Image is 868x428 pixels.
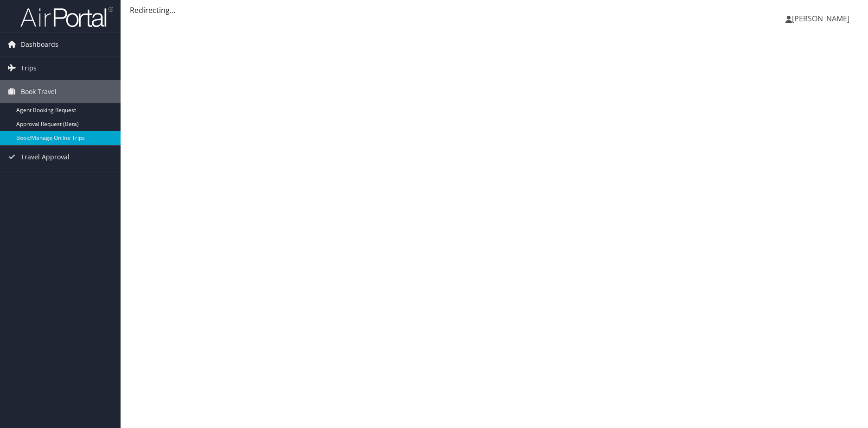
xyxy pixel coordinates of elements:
[130,5,859,16] div: Redirecting...
[785,5,859,32] a: [PERSON_NAME]
[21,80,57,103] span: Book Travel
[21,145,70,169] span: Travel Approval
[21,33,58,56] span: Dashboards
[20,6,113,28] img: airportal-logo.png
[21,57,37,80] span: Trips
[792,13,849,24] span: [PERSON_NAME]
